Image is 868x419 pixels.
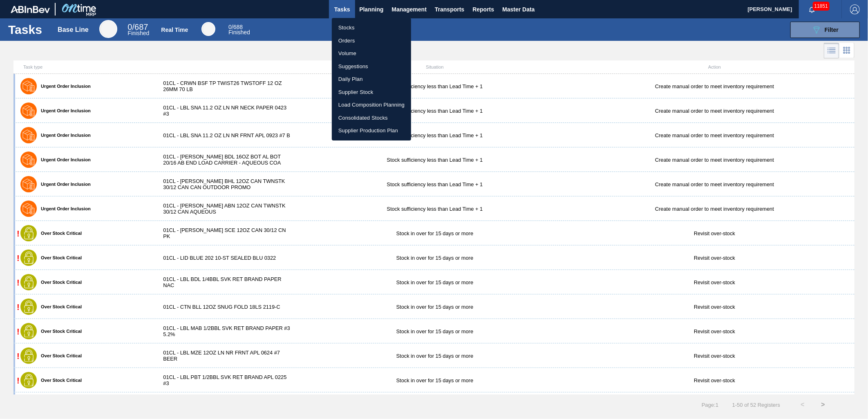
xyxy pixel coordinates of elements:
[332,60,411,73] a: Suggestions
[332,73,411,86] a: Daily Plan
[332,124,411,137] a: Supplier Production Plan
[332,47,411,60] a: Volume
[332,111,411,125] a: Consolidated Stocks
[332,86,411,99] a: Supplier Stock
[332,21,411,34] a: Stocks
[332,98,411,111] a: Load Composition Planning
[332,34,411,47] a: Orders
